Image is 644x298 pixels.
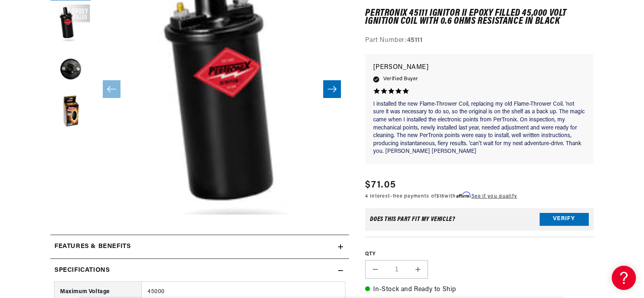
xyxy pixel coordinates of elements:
[456,192,470,198] span: Affirm
[50,259,349,282] summary: Specifications
[407,38,423,44] strong: 45111
[365,192,517,200] p: 4 interest-free payments of with .
[373,100,586,156] p: I installed the new Flame-Thrower Coil, replacing my old Flame-Thrower Coil. 'not sure it was nec...
[370,216,455,223] div: Does This part fit My vehicle?
[365,36,594,46] div: Part Number:
[54,265,110,276] h2: Specifications
[50,4,91,45] button: Load image 2 in gallery view
[540,213,589,226] button: Verify
[373,62,586,73] p: [PERSON_NAME]
[436,194,445,199] span: $18
[54,242,131,252] h2: Features & Benefits
[472,194,517,199] a: See if you qualify - Learn more about Affirm Financing (opens in modal)
[365,251,594,258] label: QTY
[365,9,594,26] h1: PerTronix 45111 Ignitor II Epoxy Filled 45,000 Volt Ignition Coil with 0.6 Ohms Resistance in Black
[50,235,349,258] summary: Features & Benefits
[103,80,120,98] button: Slide left
[365,178,396,192] span: $71.05
[50,93,91,133] button: Load image 4 in gallery view
[365,285,594,295] p: In-Stock and Ready to Ship
[323,80,341,98] button: Slide right
[50,49,91,89] button: Load image 3 in gallery view
[383,75,418,84] span: Verified Buyer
